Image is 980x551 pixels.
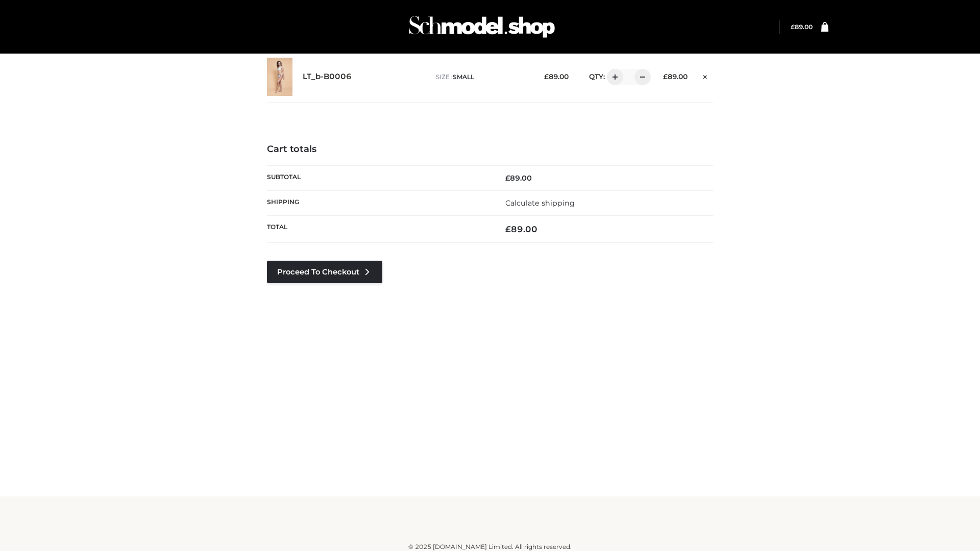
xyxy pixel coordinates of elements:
p: size : [436,72,528,82]
a: LT_b-B0006 [303,72,352,82]
span: £ [544,72,549,81]
bdi: 89.00 [505,173,532,183]
span: £ [505,173,510,183]
a: Calculate shipping [505,198,575,208]
span: £ [505,224,511,234]
th: Shipping [267,190,490,215]
th: Subtotal [267,165,490,190]
bdi: 89.00 [791,23,813,31]
span: £ [791,23,795,31]
span: SMALL [453,73,474,81]
bdi: 89.00 [544,72,569,81]
div: QTY: [579,69,647,85]
a: Remove this item [698,69,713,82]
bdi: 89.00 [663,72,688,81]
bdi: 89.00 [505,224,537,234]
span: £ [663,72,668,81]
a: £89.00 [791,23,813,31]
h4: Cart totals [267,144,713,155]
th: Total [267,216,490,243]
img: Schmodel Admin 964 [405,7,558,47]
a: Proceed to Checkout [267,261,382,283]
